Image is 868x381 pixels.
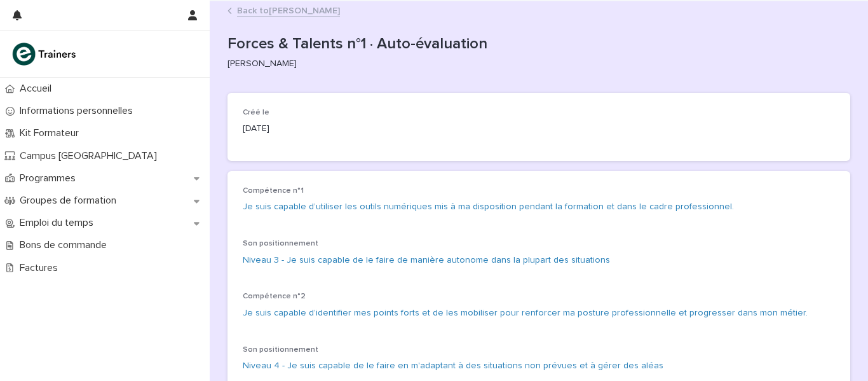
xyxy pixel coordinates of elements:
[243,109,269,116] span: Créé le
[243,293,306,300] span: Compétence n°2
[15,83,62,95] p: Accueil
[15,127,89,139] p: Kit Formateur
[15,105,143,117] p: Informations personnelles
[15,150,167,162] p: Campus [GEOGRAPHIC_DATA]
[243,187,304,195] span: Compétence n°1
[15,195,126,207] p: Groupes de formation
[15,262,68,274] p: Factures
[15,172,86,184] p: Programmes
[243,307,808,320] a: Je suis capable d’identifier mes points forts et de les mobiliser pour renforcer ma posture profe...
[15,217,104,229] p: Emploi du temps
[15,239,117,251] p: Bons de commande
[243,254,610,267] a: Niveau 3 - Je suis capable de le faire de manière autonome dans la plupart des situations
[243,240,318,247] span: Son positionnement
[243,122,430,135] p: [DATE]
[227,35,845,53] p: Forces & Talents n°1 · Auto-évaluation
[10,41,80,67] img: K0CqGN7SDeD6s4JG8KQk
[243,200,734,214] a: Je suis capable d’utiliser les outils numériques mis à ma disposition pendant la formation et dan...
[237,3,340,17] a: Back to[PERSON_NAME]
[243,359,663,373] a: Niveau 4 - Je suis capable de le faire en m'adaptant à des situations non prévues et à gérer des ...
[227,59,840,69] p: [PERSON_NAME]
[243,346,318,354] span: Son positionnement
